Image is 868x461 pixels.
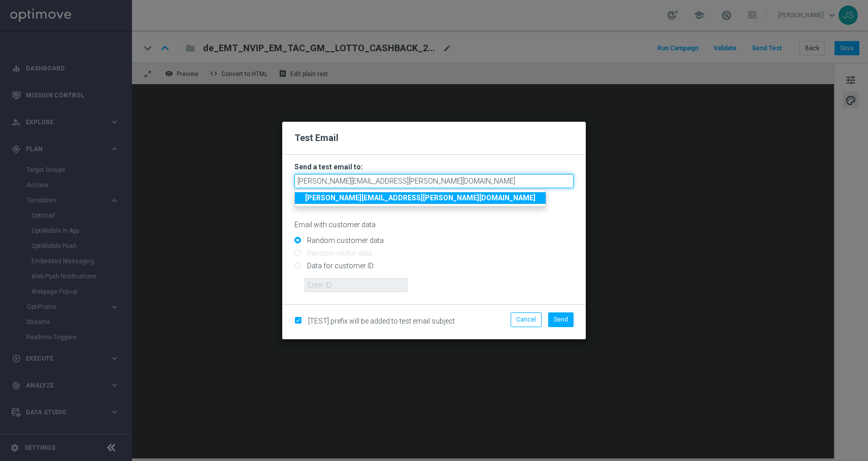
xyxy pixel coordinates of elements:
[554,316,568,323] span: Send
[308,317,455,325] span: [TEST] prefix will be added to test email subject
[548,312,574,327] button: Send
[305,278,408,292] input: Enter ID
[305,194,536,202] strong: [PERSON_NAME][EMAIL_ADDRESS][PERSON_NAME][DOMAIN_NAME]
[294,162,574,171] h3: Send a test email to:
[294,220,574,229] p: Email with customer data
[305,236,384,245] label: Random customer data
[511,312,542,327] button: Cancel
[294,132,574,144] h2: Test Email
[295,192,546,204] a: [PERSON_NAME][EMAIL_ADDRESS][PERSON_NAME][DOMAIN_NAME]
